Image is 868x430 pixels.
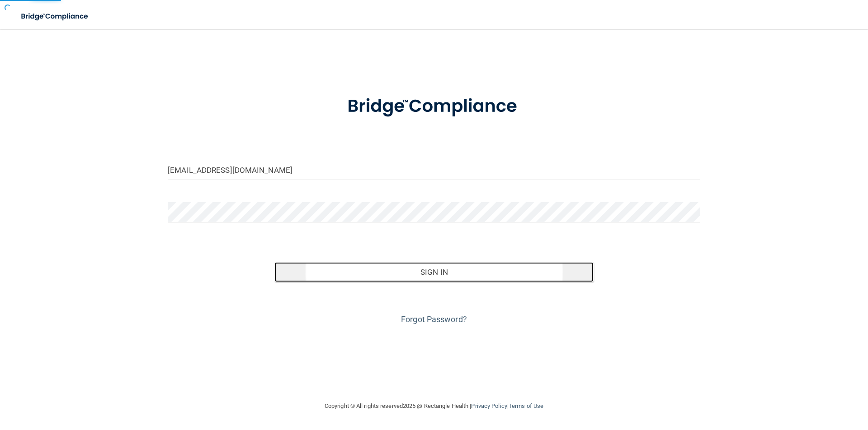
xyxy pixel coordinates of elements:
a: Privacy Policy [471,402,507,409]
a: Forgot Password? [401,314,467,324]
img: bridge_compliance_login_screen.278c3ca4.svg [329,83,539,130]
input: Email [168,160,700,180]
button: Sign In [274,262,594,282]
img: bridge_compliance_login_screen.278c3ca4.svg [14,7,97,26]
a: Terms of Use [509,402,543,409]
div: Copyright © All rights reserved 2025 @ Rectangle Health | | [269,392,599,421]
